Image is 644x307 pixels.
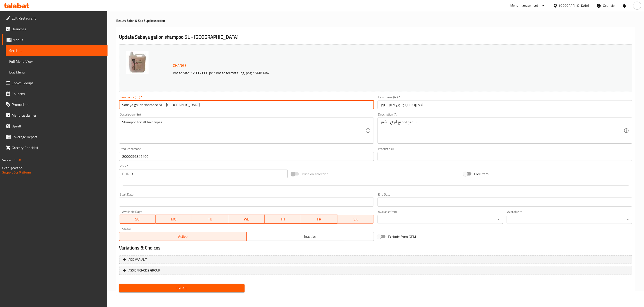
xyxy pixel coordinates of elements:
[126,51,149,74] img: WhatsApp_Image_20250910_a638935295992606734.jpg
[248,233,372,240] span: Inactive
[12,145,104,150] span: Grocery Checklist
[6,56,108,67] a: Full Menu View
[511,3,538,8] div: Menu-management
[301,215,337,224] button: FR
[128,268,160,273] span: ASSIGN CHOICE GROUP
[2,131,108,142] a: Coverage Report
[2,24,108,34] a: Branches
[12,91,104,96] span: Coupons
[637,3,638,8] span: J
[192,215,228,224] button: TU
[119,284,245,292] button: Update
[122,171,129,176] p: BHD
[9,59,104,64] span: Full Menu View
[266,216,299,222] span: TH
[2,169,31,175] a: Support.OpsPlatform
[381,120,624,141] textarea: شامبو لجميع أنواع الشعر
[388,234,416,239] span: Exclude from GEM
[2,99,108,110] a: Promotions
[378,152,632,161] input: Please enter product sku
[559,3,589,8] div: [GEOGRAPHIC_DATA]
[337,215,374,224] button: SA
[12,113,104,118] span: Menu disclaimer
[194,216,227,222] span: TU
[122,120,365,141] textarea: Shampoo for all hair types
[474,171,489,177] span: Free item
[119,255,632,264] button: Add variant
[171,61,188,70] button: Change
[131,169,288,178] input: Please enter price
[2,34,108,45] a: Menus
[12,26,104,32] span: Branches
[171,70,545,76] p: Image Size: 1200 x 800 px / Image formats: jpg, png / 5MB Max.
[2,157,13,163] span: Version:
[128,257,147,263] span: Add variant
[12,102,104,107] span: Promotions
[119,100,374,109] input: Enter name En
[2,78,108,88] a: Choice Groups
[378,215,503,224] div: ​
[303,216,336,222] span: FR
[156,215,192,224] button: MO
[378,100,632,109] input: Enter name Ar
[121,216,154,222] span: SU
[13,37,104,42] span: Menus
[12,80,104,86] span: Choice Groups
[2,13,108,24] a: Edit Restaurant
[119,215,156,224] button: SU
[9,69,104,75] span: Edit Menu
[123,285,241,291] span: Update
[230,216,263,222] span: WE
[157,216,190,222] span: MO
[246,232,374,241] button: Inactive
[2,142,108,153] a: Grocery Checklist
[302,171,328,177] span: Price on selection
[121,233,245,240] span: Active
[116,18,635,23] h4: Beauty Salon & Spa Supplies section
[2,110,108,121] a: Menu disclaimer
[2,121,108,131] a: Upsell
[119,245,632,251] h2: Variations & Choices
[9,48,104,53] span: Sections
[119,266,632,275] button: ASSIGN CHOICE GROUP
[6,45,108,56] a: Sections
[6,67,108,78] a: Edit Menu
[339,216,372,222] span: SA
[119,152,374,161] input: Please enter product barcode
[507,215,632,224] div: ​
[119,232,247,241] button: Active
[265,215,301,224] button: TH
[12,16,104,21] span: Edit Restaurant
[228,215,265,224] button: WE
[2,88,108,99] a: Coupons
[119,34,632,40] h2: Update Sabaya gallon shampoo 5L - [GEOGRAPHIC_DATA]
[14,157,21,163] span: 1.0.0
[12,123,104,129] span: Upsell
[2,165,23,171] span: Get support on:
[12,134,104,140] span: Coverage Report
[173,62,186,69] span: Change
